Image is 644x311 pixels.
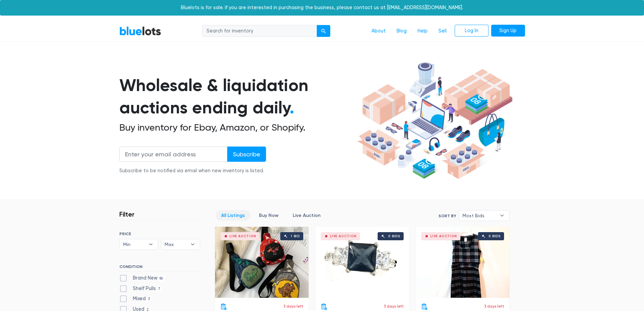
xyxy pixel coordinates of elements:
[391,25,412,38] a: Blog
[384,303,404,309] p: 3 days left
[455,25,488,37] a: Log In
[119,295,152,303] label: Mixed
[366,25,391,38] a: About
[202,25,317,37] input: Search for inventory
[227,147,266,162] input: Subscribe
[330,235,357,238] div: Live Auction
[412,25,433,38] a: Help
[290,97,294,118] span: .
[119,210,135,218] h3: Filter
[291,235,300,238] div: 1 bid
[388,235,400,238] div: 0 bids
[165,239,187,249] span: Max
[484,303,504,309] p: 3 days left
[433,25,452,38] a: Sell
[495,210,509,221] b: ▾
[119,74,355,119] h1: Wholesale & liquidation auctions ending daily
[355,59,515,182] img: hero-ee84e7d0318cb26816c560f6b4441b76977f77a177738b4e94f68c95b2b83dbb.png
[416,227,509,298] a: Live Auction 0 bids
[230,235,256,238] div: Live Auction
[119,285,163,292] label: Shelf Pulls
[491,25,525,37] a: Sign Up
[119,26,161,36] a: BlueLots
[119,231,200,236] h6: PRICE
[315,227,409,298] a: Live Auction 0 bids
[146,297,152,302] span: 3
[283,303,303,309] p: 3 days left
[253,210,284,221] a: Buy Now
[119,274,165,282] label: Brand New
[462,210,496,221] span: Most Bids
[119,167,266,175] div: Subscribe to be notified via email when new inventory is listed.
[144,239,158,249] b: ▾
[215,210,251,221] a: All Listings
[123,239,145,249] span: Min
[215,227,309,298] a: Live Auction 1 bid
[438,213,456,219] label: Sort By
[488,235,501,238] div: 0 bids
[158,276,165,281] span: 86
[430,235,457,238] div: Live Auction
[119,122,355,133] h2: Buy inventory for Ebay, Amazon, or Shopify.
[186,239,200,249] b: ▾
[119,147,228,162] input: Enter your email address
[156,286,163,292] span: 7
[287,210,326,221] a: Live Auction
[119,264,200,272] h6: CONDITION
